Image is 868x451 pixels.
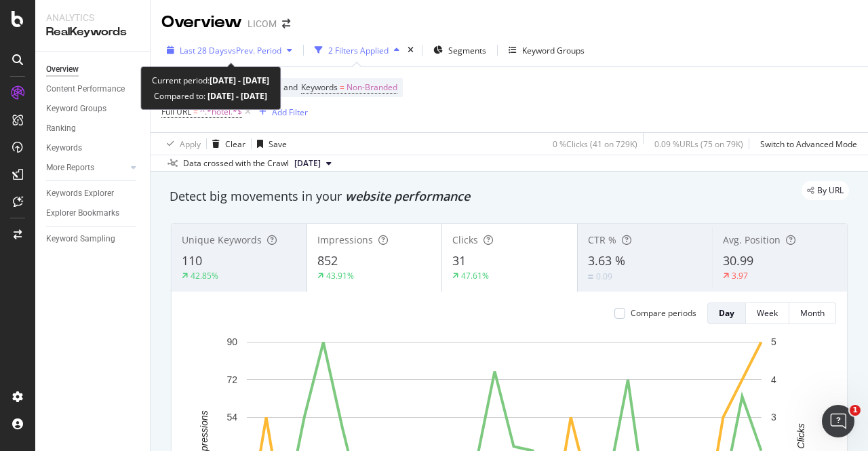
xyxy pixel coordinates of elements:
div: LICOM [248,17,277,31]
span: Last 28 Days [180,45,228,56]
div: 0.09 [596,271,612,282]
a: Overview [46,62,140,77]
div: Keyword Sampling [46,232,115,246]
div: Add Filter [272,106,308,118]
span: Unique Keywords [182,233,262,246]
span: Segments [448,45,486,56]
div: Apply [180,138,201,150]
a: Keyword Sampling [46,232,140,246]
div: Explorer Bookmarks [46,206,119,220]
a: Keywords [46,141,140,155]
a: Content Performance [46,82,140,96]
span: Avg. Position [723,233,781,246]
button: Day [707,302,746,324]
b: [DATE] - [DATE] [210,75,269,86]
iframe: Intercom live chat [822,405,854,437]
span: 3.63 % [588,252,625,269]
text: 90 [226,336,237,347]
span: 31 [452,252,466,269]
text: 3 [771,412,776,423]
div: 47.61% [461,270,489,281]
span: vs Prev. Period [228,45,281,56]
span: CTR % [588,233,616,246]
a: Ranking [46,121,140,136]
a: Keywords Explorer [46,187,140,201]
div: Keywords Explorer [46,187,114,201]
span: By URL [817,187,844,195]
button: Month [789,302,836,324]
div: legacy label [802,181,849,200]
a: Keyword Groups [46,102,140,116]
div: RealKeywords [46,24,139,40]
div: 43.91% [326,270,354,281]
span: Full URL [161,106,191,117]
a: More Reports [46,161,127,175]
div: 0 % Clicks ( 41 on 729K ) [553,138,637,150]
span: 2025 Sep. 5th [294,157,321,170]
span: 30.99 [723,252,753,269]
div: Current period: [152,73,269,88]
button: [DATE] [289,155,337,172]
div: 2 Filters Applied [328,45,389,56]
div: Day [719,307,734,319]
div: Clear [225,138,245,150]
div: Save [269,138,287,150]
button: Switch to Advanced Mode [755,133,857,155]
text: 5 [771,336,776,347]
div: Analytics [46,11,139,24]
span: ^.*hotel.*$ [200,102,242,121]
div: Month [800,307,825,319]
div: Switch to Advanced Mode [760,138,857,150]
span: Impressions [317,233,373,246]
span: 852 [317,252,338,269]
div: arrow-right-arrow-left [282,19,290,28]
img: Equal [588,275,593,279]
button: Last 28 DaysvsPrev. Period [161,39,298,61]
div: Content Performance [46,82,125,96]
text: Clicks [795,423,806,448]
span: 1 [850,405,861,416]
button: Week [746,302,789,324]
span: Keywords [301,81,338,93]
span: = [340,81,344,93]
span: = [193,106,198,117]
text: 54 [226,412,237,423]
div: times [405,43,416,57]
span: 110 [182,252,202,269]
div: Keyword Groups [522,45,585,56]
div: Keywords [46,141,82,155]
div: 0.09 % URLs ( 75 on 79K ) [654,138,743,150]
div: Overview [161,11,242,34]
button: Add Filter [254,104,308,120]
div: 3.97 [732,270,748,281]
div: Overview [46,62,79,77]
span: and [283,81,298,93]
div: Compare periods [631,307,696,319]
button: Keyword Groups [503,39,590,61]
div: 42.85% [191,270,218,281]
div: Data crossed with the Crawl [183,157,289,170]
text: 4 [771,374,776,385]
button: Segments [428,39,492,61]
text: 72 [226,374,237,385]
span: Clicks [452,233,478,246]
div: Compared to: [154,88,267,104]
div: Week [757,307,778,319]
div: More Reports [46,161,94,175]
div: Keyword Groups [46,102,106,116]
a: Explorer Bookmarks [46,206,140,220]
span: Non-Branded [347,78,397,97]
button: Apply [161,133,201,155]
button: Save [252,133,287,155]
div: Ranking [46,121,76,136]
b: [DATE] - [DATE] [205,90,267,102]
button: Clear [207,133,245,155]
button: 2 Filters Applied [309,39,405,61]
